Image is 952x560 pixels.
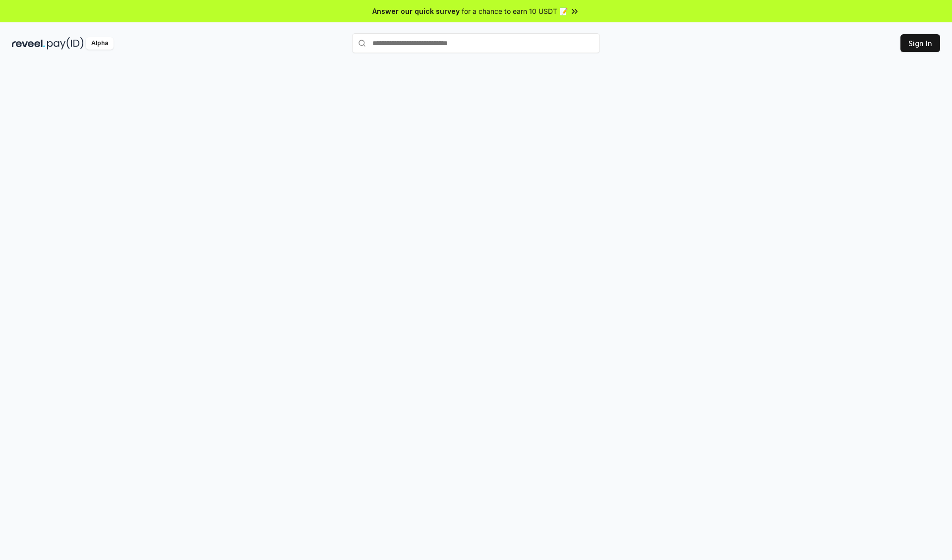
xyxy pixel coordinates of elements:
img: reveel_dark [12,37,45,50]
span: for a chance to earn 10 USDT 📝 [462,6,568,16]
span: Answer our quick survey [372,6,460,16]
div: Alpha [86,37,114,50]
img: pay_id [47,37,84,50]
button: Sign In [900,34,940,52]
